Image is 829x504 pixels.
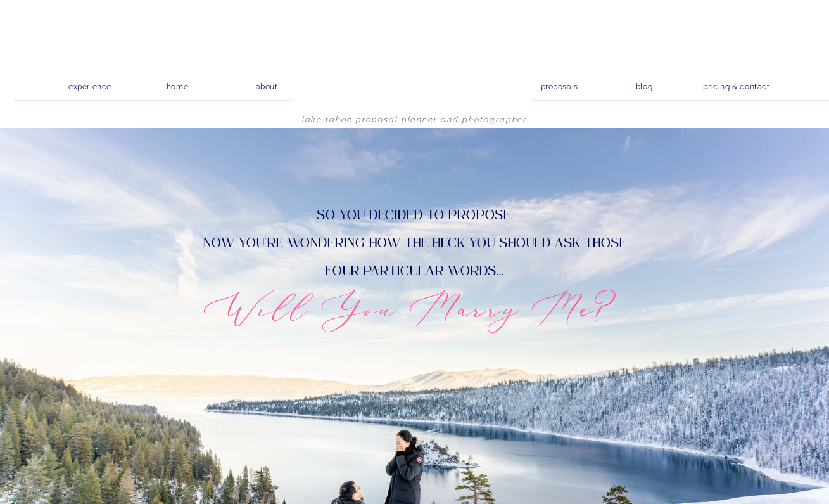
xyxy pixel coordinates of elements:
[155,202,676,282] p: So you decided to propose, now you're wondering how the heck you should ask those four particular...
[60,79,120,91] a: experience
[541,79,577,91] a: proposals
[124,282,706,334] h2: Will You Marry Me?
[219,115,611,131] h1: Lake Tahoe Proposal Planner and Photographer
[626,79,662,91] a: blog
[160,79,196,91] a: home
[699,79,775,96] a: pricing & contact
[249,79,285,91] a: about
